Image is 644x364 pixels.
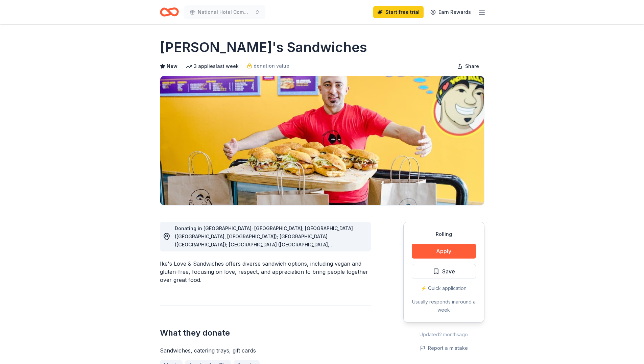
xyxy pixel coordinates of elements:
[160,260,371,284] div: Ike's Love & Sandwiches offers diverse sandwich options, including vegan and gluten-free, focusin...
[247,62,289,70] a: donation value
[186,62,239,70] div: 3 applies last week
[167,62,177,70] span: New
[452,59,484,73] button: Share
[160,38,367,57] h1: [PERSON_NAME]'s Sandwiches
[412,284,476,292] div: ⚡️ Quick application
[175,225,353,288] span: Donating in [GEOGRAPHIC_DATA]; [GEOGRAPHIC_DATA]; [GEOGRAPHIC_DATA] ([GEOGRAPHIC_DATA], [GEOGRAPH...
[373,6,424,18] a: Start free trial
[254,62,289,70] span: donation value
[412,244,476,259] button: Apply
[160,4,179,20] a: Home
[184,5,265,19] button: National Hotel Community Events- [GEOGRAPHIC_DATA]
[442,267,455,276] span: Save
[160,327,371,338] h2: What they donate
[403,331,484,339] div: Updated 2 months ago
[465,62,479,70] span: Share
[426,6,475,18] a: Earn Rewards
[412,264,476,279] button: Save
[412,298,476,314] div: Usually responds in around a week
[198,8,252,16] span: National Hotel Community Events- [GEOGRAPHIC_DATA]
[420,344,468,352] button: Report a mistake
[412,230,476,238] div: Rolling
[160,346,371,355] div: Sandwiches, catering trays, gift cards
[160,76,484,205] img: Image for Ike's Sandwiches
